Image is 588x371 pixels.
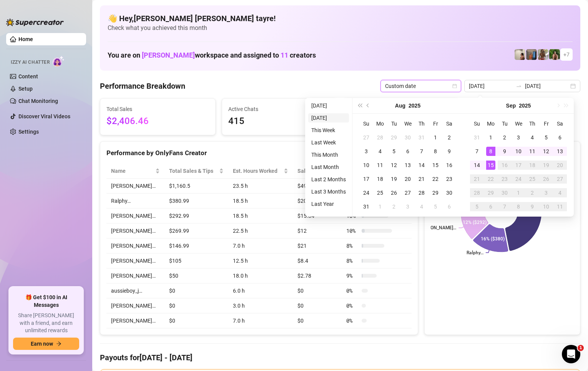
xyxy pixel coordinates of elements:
[442,186,456,200] td: 2025-08-30
[519,98,531,113] button: Choose a year
[429,172,442,186] td: 2025-08-22
[387,117,401,131] th: Tu
[553,172,567,186] td: 2025-09-27
[359,186,373,200] td: 2025-08-24
[514,161,523,170] div: 17
[553,186,567,200] td: 2025-10-04
[541,147,551,156] div: 12
[11,59,50,66] span: Izzy AI Chatter
[375,133,385,142] div: 28
[389,147,399,156] div: 5
[417,174,426,184] div: 21
[401,158,415,172] td: 2025-08-13
[308,101,349,110] li: [DATE]
[18,98,58,104] a: Chat Monitoring
[164,268,229,283] td: $50
[362,161,371,170] div: 10
[293,238,342,253] td: $21
[308,199,349,209] li: Last Year
[512,158,525,172] td: 2025-09-17
[293,224,342,238] td: $12
[445,174,454,184] div: 23
[100,352,580,363] h4: Payouts for [DATE] - [DATE]
[555,188,565,197] div: 4
[228,283,293,298] td: 6.0 h
[387,144,401,158] td: 2025-08-05
[359,131,373,144] td: 2025-07-27
[18,73,38,79] a: Content
[415,144,429,158] td: 2025-08-07
[514,147,523,156] div: 10
[385,80,457,92] span: Custom date
[528,147,537,156] div: 11
[359,172,373,186] td: 2025-08-17
[415,172,429,186] td: 2025-08-21
[539,200,553,214] td: 2025-10-10
[514,202,523,211] div: 8
[108,51,316,60] h1: You are on workspace and assigned to creators
[525,158,539,172] td: 2025-09-18
[228,298,293,313] td: 3.0 h
[6,18,64,26] img: logo-BBDzfeDw.svg
[541,202,551,211] div: 10
[346,272,359,280] span: 9 %
[308,175,349,184] li: Last 2 Months
[164,194,229,209] td: $380.99
[514,133,523,142] div: 3
[308,113,349,123] li: [DATE]
[417,202,426,211] div: 4
[164,313,229,328] td: $0
[401,131,415,144] td: 2025-07-30
[13,312,79,335] span: Share [PERSON_NAME] with a friend, and earn unlimited rewards
[106,224,164,238] td: [PERSON_NAME]…
[106,268,164,283] td: [PERSON_NAME]…
[389,161,399,170] div: 12
[359,200,373,214] td: 2025-08-31
[346,316,359,325] span: 0 %
[525,82,569,90] input: End date
[346,301,359,310] span: 0 %
[528,133,537,142] div: 4
[442,200,456,214] td: 2025-09-06
[142,51,195,59] span: [PERSON_NAME]
[486,202,495,211] div: 6
[555,133,565,142] div: 6
[486,188,495,197] div: 29
[486,174,495,184] div: 22
[346,287,359,295] span: 0 %
[498,131,512,144] td: 2025-09-02
[538,49,548,60] img: Nathaniel
[418,225,457,231] text: [PERSON_NAME]…
[228,313,293,328] td: 7.0 h
[484,131,498,144] td: 2025-09-01
[528,161,537,170] div: 18
[555,147,565,156] div: 13
[389,174,399,184] div: 19
[308,126,349,135] li: This Week
[553,144,567,158] td: 2025-09-13
[512,172,525,186] td: 2025-09-24
[415,186,429,200] td: 2025-08-28
[470,200,484,214] td: 2025-10-05
[228,105,331,113] span: Active Chats
[18,129,39,135] a: Settings
[375,161,385,170] div: 11
[362,133,371,142] div: 27
[293,194,342,209] td: $20.59
[442,172,456,186] td: 2025-08-23
[373,186,387,200] td: 2025-08-25
[387,172,401,186] td: 2025-08-19
[417,188,426,197] div: 28
[106,209,164,224] td: [PERSON_NAME]…
[346,257,359,265] span: 8 %
[373,117,387,131] th: Mo
[528,174,537,184] div: 25
[355,98,364,113] button: Last year (Control + left)
[553,200,567,214] td: 2025-10-11
[106,283,164,298] td: aussieboy_j…
[470,131,484,144] td: 2025-08-31
[429,131,442,144] td: 2025-08-01
[387,131,401,144] td: 2025-07-29
[164,298,229,313] td: $0
[362,202,371,211] div: 31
